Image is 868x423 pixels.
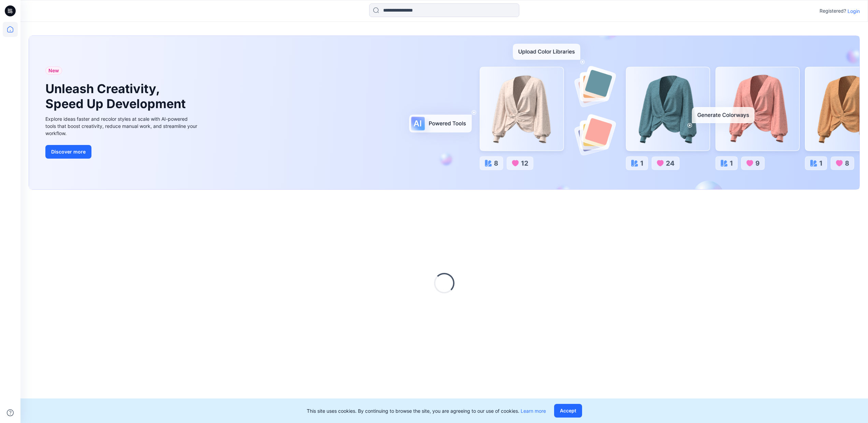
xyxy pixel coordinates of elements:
[45,145,91,159] button: Discover more
[45,82,189,111] h1: Unleash Creativity, Speed Up Development
[48,67,59,75] span: New
[521,408,546,414] a: Learn more
[848,8,860,15] p: Login
[554,404,582,418] button: Accept
[820,7,846,15] p: Registered?
[45,145,199,159] a: Discover more
[307,407,546,414] p: This site uses cookies. By continuing to browse the site, you are agreeing to our use of cookies.
[45,115,199,137] div: Explore ideas faster and recolor styles at scale with AI-powered tools that boost creativity, red...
